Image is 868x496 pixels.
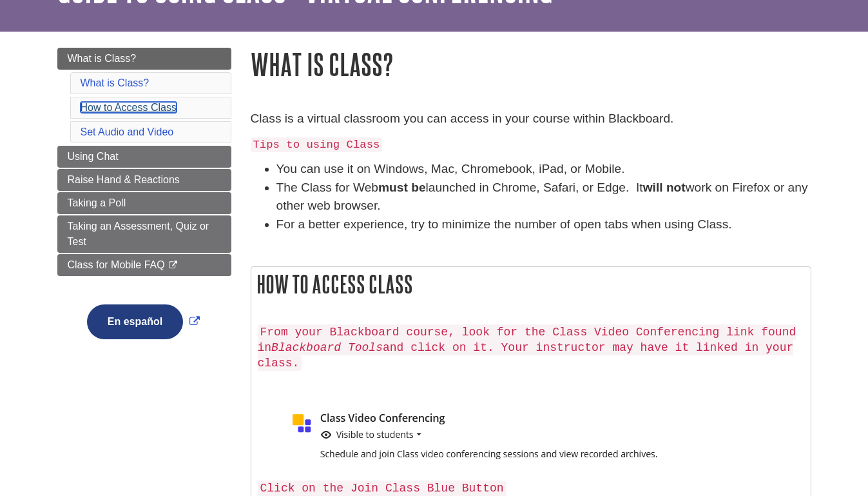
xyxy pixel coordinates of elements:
span: Class for Mobile FAQ [68,259,165,270]
a: Taking a Poll [57,192,231,214]
li: For a better experience, try to minimize the number of open tabs when using Class. [276,215,811,234]
strong: must be [378,181,426,194]
span: Using Chat [68,151,119,162]
code: Tips to using Class [251,137,383,152]
em: Blackboard Tools [271,341,383,354]
a: Taking an Assessment, Quiz or Test [57,215,231,253]
a: Link opens in new window [84,316,203,327]
span: Taking a Poll [68,197,126,208]
a: What is Class? [81,77,149,88]
a: Using Chat [57,146,231,168]
p: Class is a virtual classroom you can access in your course within Blackboard. [251,110,811,128]
i: This link opens in a new window [168,261,178,270]
li: The Class for Web launched in Chrome, Safari, or Edge. It work on Firefox or any other web browser. [276,179,811,216]
code: From your Blackboard course, look for the Class Video Conferencing link found in and click on it.... [258,324,796,371]
a: How to Access Class [81,102,177,113]
a: What is Class? [57,48,231,70]
img: class [258,401,738,473]
span: Taking an Assessment, Quiz or Test [68,221,209,247]
a: Class for Mobile FAQ [57,254,231,276]
strong: will not [643,181,686,194]
h2: How to Access Class [251,267,811,301]
h1: What is Class? [251,48,811,81]
li: You can use it on Windows, Mac, Chromebook, iPad, or Mobile. [276,160,811,179]
span: What is Class? [68,53,137,64]
span: Raise Hand & Reactions [68,174,180,185]
button: En español [87,304,183,339]
a: Set Audio and Video [81,126,174,137]
a: Raise Hand & Reactions [57,169,231,191]
code: Click on the Join Class Blue Button [258,481,506,496]
div: Guide Page Menu [57,48,231,361]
